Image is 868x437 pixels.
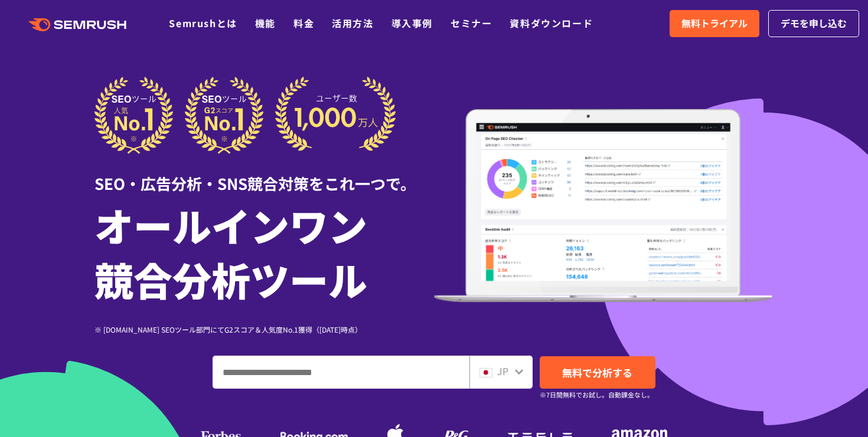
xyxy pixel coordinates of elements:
[768,10,859,37] a: デモを申し込む
[540,356,655,389] a: 無料で分析する
[451,16,492,30] a: セミナー
[255,16,276,30] a: 機能
[94,198,434,306] h1: オールインワン 競合分析ツール
[293,16,314,30] a: 料金
[510,16,593,30] a: 資料ダウンロード
[540,389,654,400] small: ※7日間無料でお試し。自動課金なし。
[681,16,748,31] span: 無料トライアル
[169,16,237,30] a: Semrushとは
[94,324,434,335] div: ※ [DOMAIN_NAME] SEOツール部門にてG2スコア＆人気度No.1獲得（[DATE]時点）
[94,154,434,195] div: SEO・広告分析・SNS競合対策をこれ一つで。
[497,364,508,378] span: JP
[332,16,373,30] a: 活用方法
[781,16,847,31] span: デモを申し込む
[391,16,433,30] a: 導入事例
[670,10,759,37] a: 無料トライアル
[213,356,469,388] input: ドメイン、キーワードまたはURLを入力してください
[562,365,632,380] span: 無料で分析する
